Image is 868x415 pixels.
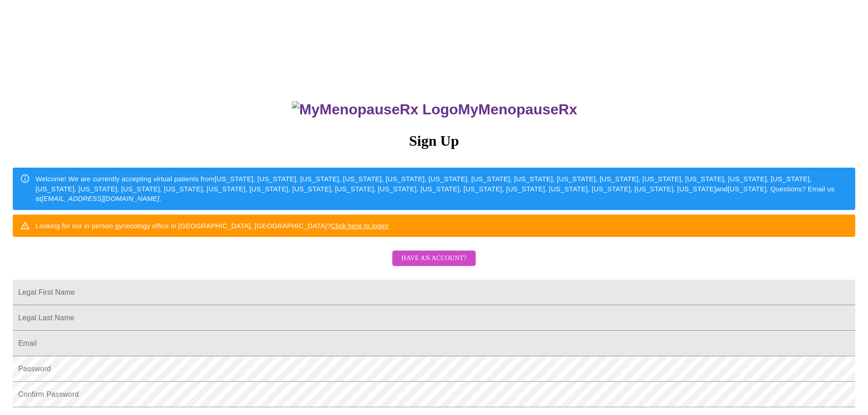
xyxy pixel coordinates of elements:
a: Have an account? [390,261,478,268]
a: Click here to login! [331,222,389,230]
span: Have an account? [401,253,467,264]
h3: MyMenopauseRx [14,101,856,118]
button: Have an account? [392,251,476,266]
em: [EMAIL_ADDRESS][DOMAIN_NAME] [41,195,159,202]
div: Welcome! We are currently accepting virtual patients from [US_STATE], [US_STATE], [US_STATE], [US... [36,170,848,207]
img: MyMenopauseRx Logo [292,101,458,118]
h3: Sign Up [13,133,855,149]
div: Looking for our in person gynecology office in [GEOGRAPHIC_DATA], [GEOGRAPHIC_DATA]? [36,217,389,234]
